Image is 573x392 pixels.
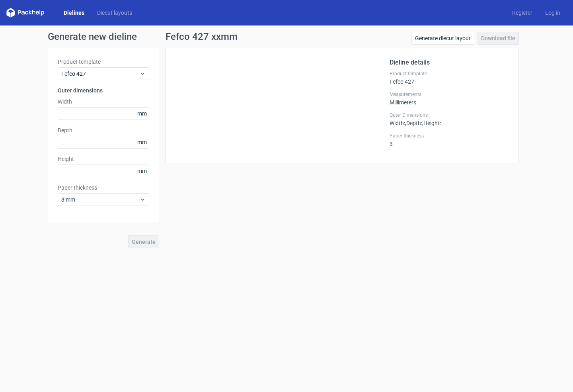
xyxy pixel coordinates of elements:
label: Outer Dimensions [390,112,509,118]
div: Fefco 427 [390,71,509,85]
a: Register [506,9,539,17]
label: Depth [58,126,149,134]
a: Dielines [57,9,91,17]
span: mm [135,165,149,177]
div: Millimeters [390,91,509,106]
span: , Depth : [405,120,422,126]
span: mm [135,108,149,120]
label: Paper thickness [58,184,149,192]
label: Measurements [390,91,509,98]
label: Product template [390,71,509,77]
h1: Generate new dieline [48,32,525,41]
span: 3 mm [61,196,140,204]
label: Product template [58,58,149,66]
label: Width [58,98,149,106]
a: Diecut layouts [91,9,138,17]
span: mm [135,136,149,148]
a: Generate diecut layout [411,32,474,45]
h2: Dieline details [390,58,509,67]
span: Fefco 427 [61,70,140,78]
span: Width : [390,120,405,126]
div: 3 [390,133,509,147]
label: Height [58,155,149,163]
h1: Fefco 427 xxmm [166,32,238,41]
h3: Outer dimensions [58,86,149,94]
label: Paper thickness [390,133,509,139]
a: Log in [539,9,567,17]
span: , Height : [422,120,441,126]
